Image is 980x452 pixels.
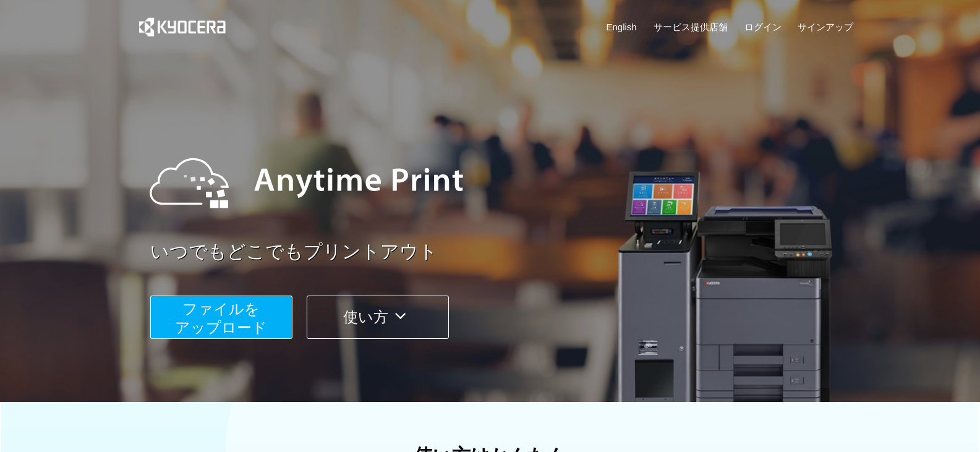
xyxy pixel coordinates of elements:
[150,296,292,339] button: ファイルを​​アップロード
[798,20,853,33] a: サインアップ
[307,296,449,339] button: 使い方
[744,20,782,33] a: ログイン
[654,20,728,33] a: サービス提供店舗
[607,20,637,33] a: English
[150,239,861,265] a: いつでもどこでもプリントアウト
[175,301,267,336] span: ファイルを ​​アップロード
